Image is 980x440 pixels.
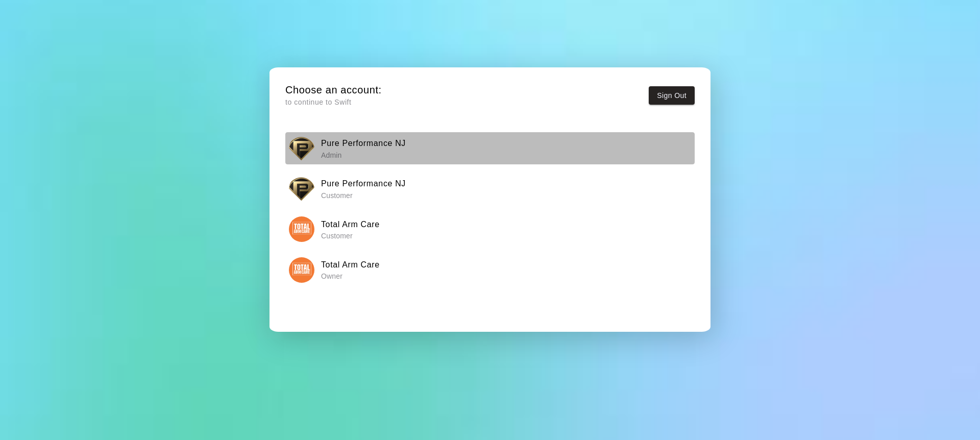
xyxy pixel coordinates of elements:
[289,176,314,202] img: Pure Performance NJ
[321,177,406,190] h6: Pure Performance NJ
[285,173,695,205] button: Pure Performance NJPure Performance NJ Customer
[649,86,695,105] button: Sign Out
[285,132,695,164] button: Pure Performance NJPure Performance NJ Admin
[321,231,380,241] p: Customer
[285,97,382,108] p: to continue to Swift
[321,190,406,201] p: Customer
[285,83,382,97] h5: Choose an account:
[321,258,380,272] h6: Total Arm Care
[321,150,406,160] p: Admin
[321,137,406,150] h6: Pure Performance NJ
[289,136,314,161] img: Pure Performance NJ
[289,257,314,283] img: Total Arm Care
[289,216,314,242] img: Total Arm Care
[285,213,695,246] button: Total Arm CareTotal Arm Care Customer
[285,254,695,286] button: Total Arm CareTotal Arm Care Owner
[321,271,380,281] p: Owner
[321,218,380,231] h6: Total Arm Care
